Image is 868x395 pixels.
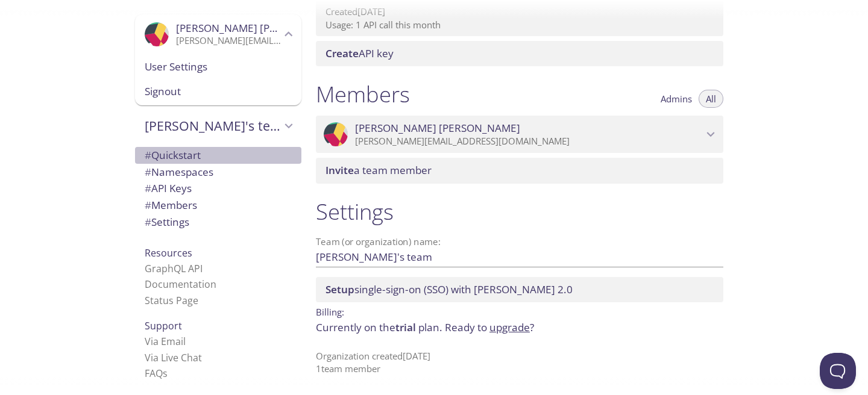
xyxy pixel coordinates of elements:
[316,158,723,183] div: Invite a team member
[325,19,714,31] p: Usage: 1 API call this month
[135,110,301,142] div: Krithika's team
[316,277,723,302] div: Setup SSO
[316,116,723,153] div: Krithika Purushothaman
[145,319,182,332] span: Support
[135,14,301,54] div: Krithika Purushothaman
[163,367,168,380] span: s
[316,350,723,376] p: Organization created [DATE] 1 team member
[135,79,301,105] div: Signout
[145,148,151,162] span: #
[316,81,410,108] h1: Members
[316,237,441,246] label: Team (or organization) name:
[316,41,723,66] div: Create API Key
[145,117,281,134] span: [PERSON_NAME]'s team
[325,163,354,177] span: Invite
[145,335,186,348] a: Via Email
[325,282,354,296] span: Setup
[145,198,151,212] span: #
[316,302,723,320] p: Billing:
[699,90,723,108] button: All
[145,246,192,260] span: Resources
[145,59,292,75] span: User Settings
[145,181,151,195] span: #
[145,84,292,99] span: Signout
[135,54,301,79] div: User Settings
[135,164,301,181] div: Namespaces
[145,165,213,179] span: Namespaces
[176,21,341,35] span: [PERSON_NAME] [PERSON_NAME]
[145,262,203,275] a: GraphQL API
[145,215,189,229] span: Settings
[145,181,192,195] span: API Keys
[325,282,573,296] span: single-sign-on (SSO) with [PERSON_NAME] 2.0
[145,148,201,162] span: Quickstart
[445,320,534,334] span: Ready to ?
[176,35,281,47] p: [PERSON_NAME][EMAIL_ADDRESS][DOMAIN_NAME]
[135,214,301,231] div: Team Settings
[325,46,359,60] span: Create
[820,353,856,389] iframe: Help Scout Beacon - Open
[653,90,699,108] button: Admins
[395,320,416,334] span: trial
[145,294,198,307] a: Status Page
[316,198,723,225] h1: Settings
[145,367,168,380] a: FAQ
[325,46,394,60] span: API key
[145,198,197,212] span: Members
[135,147,301,164] div: Quickstart
[145,165,151,179] span: #
[145,351,202,364] a: Via Live Chat
[489,320,530,334] a: upgrade
[325,163,432,177] span: a team member
[135,180,301,197] div: API Keys
[316,320,723,335] p: Currently on the plan.
[355,135,703,148] p: [PERSON_NAME][EMAIL_ADDRESS][DOMAIN_NAME]
[145,278,216,291] a: Documentation
[355,122,520,135] span: [PERSON_NAME] [PERSON_NAME]
[145,215,151,229] span: #
[135,197,301,214] div: Members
